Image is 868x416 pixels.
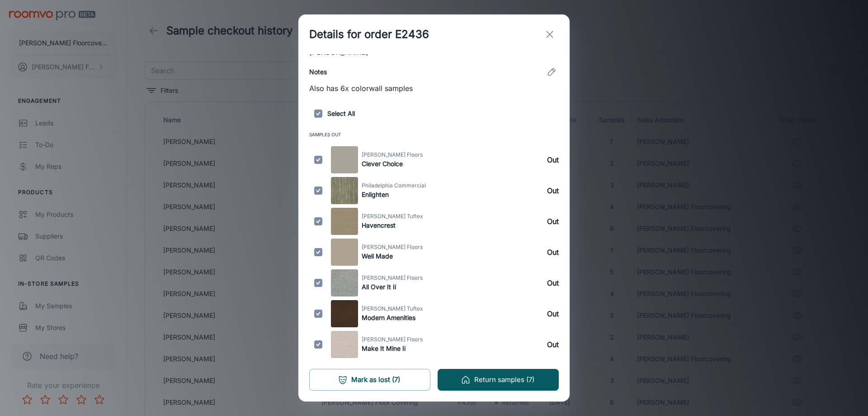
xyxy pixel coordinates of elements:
[362,220,423,230] h6: Havencrest
[362,313,423,323] h6: Modern Amenities
[331,331,358,358] img: Make It Mine Ii
[362,335,423,344] span: [PERSON_NAME] Floors
[309,67,327,77] h6: Notes
[331,269,358,296] img: All Over It Ii
[362,190,426,200] h6: Enlighten
[309,83,559,94] p: Also has 6x colorwall samples
[362,182,426,190] span: Philadelphia Commercial
[331,208,358,235] img: Havencrest
[362,274,423,282] span: [PERSON_NAME] Floors
[362,151,423,159] span: [PERSON_NAME] Floors
[362,212,423,220] span: [PERSON_NAME] Tuftex
[547,154,559,165] h6: Out
[438,369,559,391] button: Return samples (7)
[362,243,423,251] span: [PERSON_NAME] Floors
[547,216,559,227] h6: Out
[547,185,559,196] h6: Out
[362,159,423,169] h6: Clever Choice
[309,26,429,43] h1: Details for order E2436
[331,177,358,204] img: Enlighten
[547,277,559,288] h6: Out
[547,339,559,350] h6: Out
[309,105,559,123] h6: Select All
[309,369,430,391] button: Mark as lost (7)
[331,146,358,173] img: Clever Choice
[331,300,358,327] img: Modern Amenities
[362,251,423,261] h6: Well Made
[541,25,559,43] button: exit
[547,308,559,319] h6: Out
[362,282,423,292] h6: All Over It Ii
[547,247,559,258] h6: Out
[362,344,423,354] h6: Make It Mine Ii
[309,130,559,143] span: Samples Out
[362,305,423,313] span: [PERSON_NAME] Tuftex
[331,239,358,266] img: Well Made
